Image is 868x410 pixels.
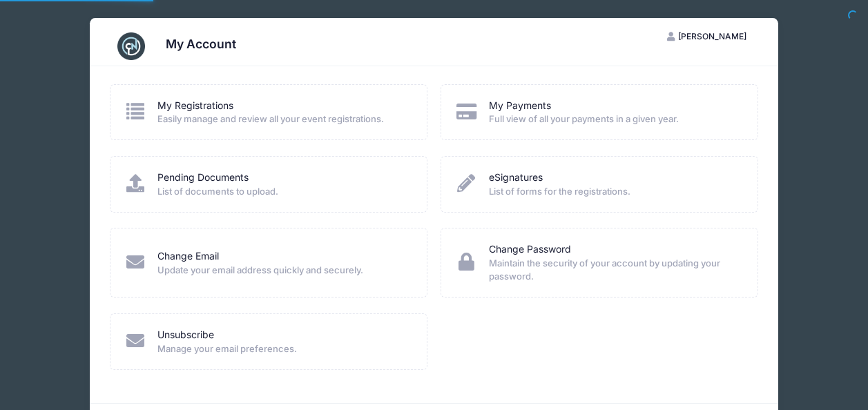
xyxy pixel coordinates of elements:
span: Full view of all your payments in a given year. [489,113,740,126]
span: Update your email address quickly and securely. [157,264,409,277]
button: [PERSON_NAME] [655,25,758,48]
span: Maintain the security of your account by updating your password. [489,257,740,284]
span: [PERSON_NAME] [678,31,746,41]
a: Change Email [157,249,219,264]
h3: My Account [166,37,236,51]
span: List of forms for the registrations. [489,185,740,199]
span: Easily manage and review all your event registrations. [157,113,409,126]
img: CampNetwork [117,32,145,60]
span: Manage your email preferences. [157,342,409,356]
a: eSignatures [489,170,543,185]
a: My Registrations [157,99,233,113]
span: List of documents to upload. [157,185,409,199]
a: Change Password [489,242,571,257]
a: My Payments [489,99,551,113]
a: Unsubscribe [157,328,214,342]
a: Pending Documents [157,170,249,185]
